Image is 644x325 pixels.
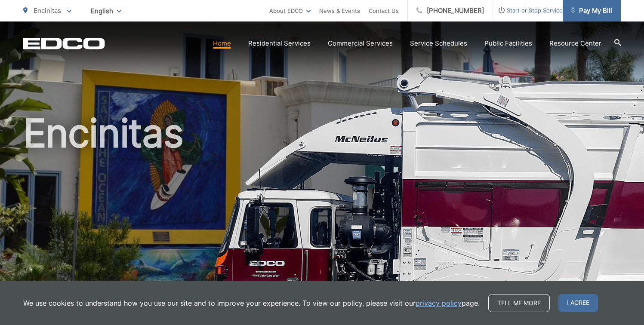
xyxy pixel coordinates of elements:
[488,294,550,312] a: Tell me more
[410,38,467,49] a: Service Schedules
[571,6,612,16] span: Pay My Bill
[369,6,399,16] a: Contact Us
[319,6,360,16] a: News & Events
[213,38,231,49] a: Home
[34,6,61,15] span: Encinitas
[558,294,598,312] span: I agree
[416,298,462,308] a: privacy policy
[549,38,601,49] a: Resource Center
[248,38,311,49] a: Residential Services
[23,298,480,308] p: We use cookies to understand how you use our site and to improve your experience. To view our pol...
[484,38,532,49] a: Public Facilities
[328,38,393,49] a: Commercial Services
[269,6,311,16] a: About EDCO
[84,3,128,18] span: English
[23,37,105,49] a: EDCD logo. Return to the homepage.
